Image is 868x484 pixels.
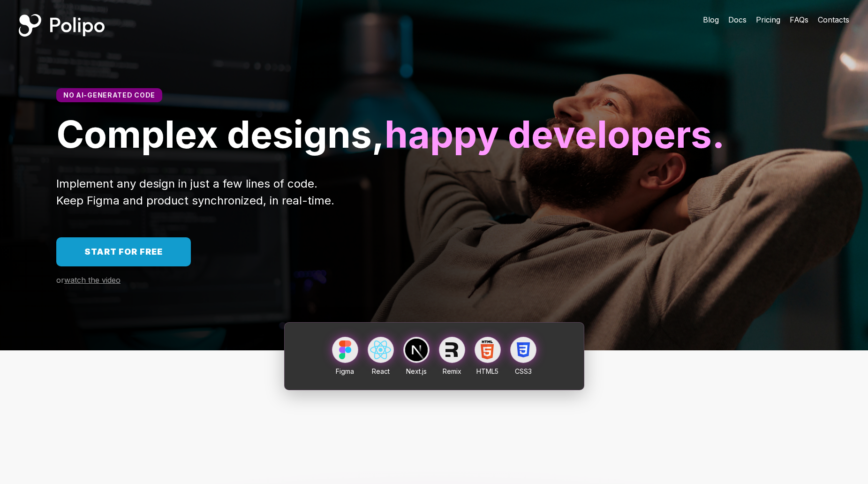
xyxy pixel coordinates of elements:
[385,111,725,157] span: happy developers.
[703,15,719,24] span: Blog
[443,367,461,375] span: Remix
[756,15,780,24] span: Pricing
[818,15,849,24] span: Contacts
[84,247,163,257] span: Start for free
[406,367,427,375] span: Next.js
[728,15,747,24] span: Docs
[56,276,121,285] a: orwatch the video
[476,367,498,375] span: HTML5
[790,14,808,25] a: FAQs
[56,237,191,266] a: Start for free
[728,14,747,25] a: Docs
[56,275,64,285] span: or
[56,111,385,157] span: Complex designs,
[818,14,849,25] a: Contacts
[336,367,354,375] span: Figma
[790,15,808,24] span: FAQs
[63,91,155,99] span: No AI-generated code
[372,367,390,375] span: React
[56,177,334,207] span: Implement any design in just a few lines of code. Keep Figma and product synchronized, in real-time.
[64,275,121,285] span: watch the video
[756,14,780,25] a: Pricing
[515,367,532,375] span: CSS3
[703,14,719,25] a: Blog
